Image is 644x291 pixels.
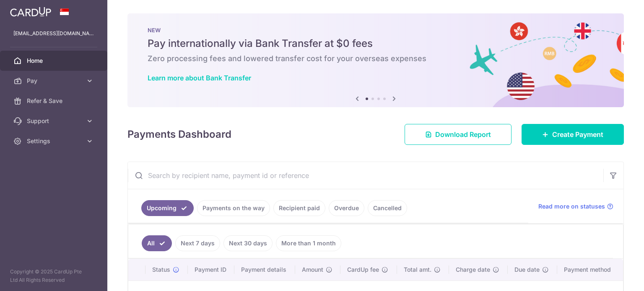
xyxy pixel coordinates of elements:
a: Payments on the way [197,200,270,216]
p: NEW [148,27,604,33]
h5: Pay internationally via Bank Transfer at $0 fees [148,37,604,50]
span: CardUp fee [347,265,379,274]
a: Cancelled [368,200,407,216]
span: Read more on statuses [538,202,605,211]
a: Recipient paid [273,200,325,216]
p: [EMAIL_ADDRESS][DOMAIN_NAME] [13,29,94,38]
span: Home [27,57,82,65]
a: Learn more about Bank Transfer [148,74,251,82]
span: Settings [27,137,82,145]
a: More than 1 month [276,235,341,251]
a: Next 7 days [175,235,220,251]
th: Payment ID [188,259,235,281]
h4: Payments Dashboard [127,127,231,142]
a: Overdue [329,200,364,216]
a: Download Report [405,124,512,145]
th: Payment method [557,259,623,281]
span: Pay [27,77,82,85]
span: Due date [514,265,540,274]
img: CardUp [10,7,51,17]
a: Read more on statuses [538,202,613,211]
h6: Zero processing fees and lowered transfer cost for your overseas expenses [148,54,604,64]
span: Refer & Save [27,97,82,105]
span: Charge date [456,265,490,274]
a: Next 30 days [223,235,273,251]
span: Status [152,265,170,274]
a: All [142,235,172,251]
img: Bank transfer banner [127,13,624,107]
span: Download Report [435,129,491,139]
a: Upcoming [141,200,194,216]
input: Search by recipient name, payment id or reference [128,162,603,189]
span: Support [27,117,82,125]
span: Total amt. [404,265,431,274]
span: Create Payment [552,129,603,139]
span: Amount [302,265,323,274]
th: Payment details [234,259,295,281]
a: Create Payment [522,124,624,145]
